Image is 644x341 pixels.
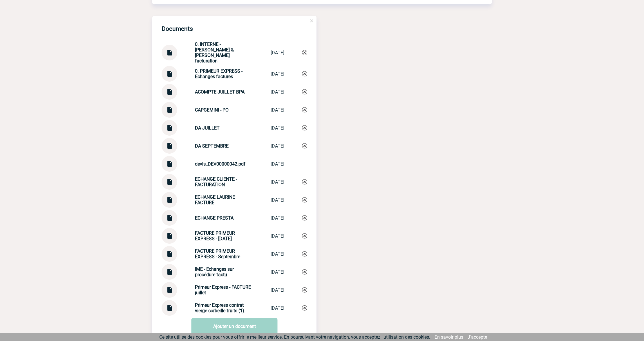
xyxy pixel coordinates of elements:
[435,334,463,340] a: En savoir plus
[271,305,284,311] div: [DATE]
[302,125,307,130] img: Supprimer
[159,334,430,340] span: Ce site utilise des cookies pour vous offrir le meilleur service. En poursuivant votre navigation...
[195,42,234,64] strong: 0. INTERNE - [PERSON_NAME] & [PERSON_NAME] facturation
[195,266,234,277] strong: IME - Echanges sur procédure factu
[271,215,284,221] div: [DATE]
[271,71,284,77] div: [DATE]
[195,284,251,295] strong: Primeur Express - FACTURE juillet
[271,179,284,185] div: [DATE]
[195,230,235,241] strong: FACTURE PRIMEUR EXPRESS - [DATE]
[302,179,307,184] img: Supprimer
[195,68,243,79] strong: 0. PRIMEUR EXPRESS - Echanges factures
[271,269,284,275] div: [DATE]
[302,50,307,55] img: Supprimer
[271,107,284,113] div: [DATE]
[302,107,307,112] img: Supprimer
[302,233,307,238] img: Supprimer
[271,125,284,131] div: [DATE]
[302,215,307,220] img: Supprimer
[195,161,245,167] strong: devis_DEV00000042.pdf
[302,143,307,148] img: Supprimer
[195,194,235,205] strong: ECHANGE LAURINE FACTURE
[195,143,229,149] strong: DA SEPTEMBRE
[271,161,284,167] div: [DATE]
[302,251,307,256] img: Supprimer
[195,248,240,259] strong: FACTURE PRIMEUR EXPRESS - Septembre
[302,305,307,311] img: Supprimer
[309,18,314,24] img: close.png
[271,143,284,149] div: [DATE]
[195,215,234,221] strong: ECHANGE PRESTA
[271,251,284,257] div: [DATE]
[271,197,284,203] div: [DATE]
[302,71,307,76] img: Supprimer
[271,233,284,239] div: [DATE]
[271,89,284,95] div: [DATE]
[195,107,229,113] strong: CAPGEMINI - PO
[195,89,245,95] strong: ACOMPTE JUILLET BPA
[302,197,307,202] img: Supprimer
[195,176,237,187] strong: ECHANGE CLIENTE - FACTURATION
[302,89,307,94] img: Supprimer
[195,302,247,313] strong: Primeur Express contrat vierge corbeille fruits (1)..
[468,334,487,340] a: J'accepte
[302,269,307,274] img: Supprimer
[271,287,284,293] div: [DATE]
[195,125,220,131] strong: DA JUILLET
[191,318,278,334] a: Ajouter un document
[271,50,284,55] div: [DATE]
[162,25,193,32] h4: Documents
[302,287,307,292] img: Supprimer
